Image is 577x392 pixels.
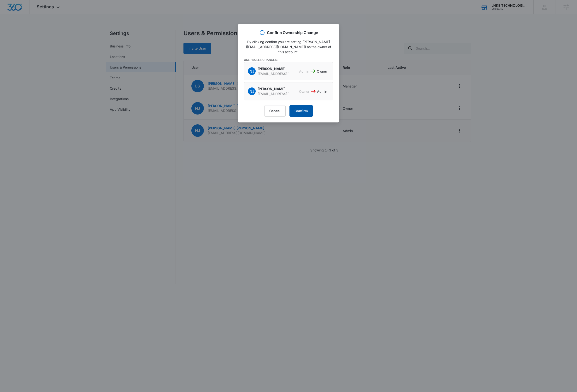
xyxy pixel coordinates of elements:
[244,58,333,62] p: User Roles Changes:
[248,67,256,75] span: NJ
[264,105,286,117] button: Cancel
[299,89,309,94] p: Owner
[317,89,327,94] p: Admin
[267,30,318,35] p: Confirm Ownership Change
[258,91,293,96] p: [EMAIL_ADDRESS][DOMAIN_NAME]
[258,71,293,76] p: [EMAIL_ADDRESS][DOMAIN_NAME]
[244,39,333,54] p: By clicking confirm you are setting [PERSON_NAME] ([EMAIL_ADDRESS][DOMAIN_NAME]) as the owner of ...
[258,66,285,71] p: [PERSON_NAME]
[299,69,309,74] p: Admin
[289,105,313,117] button: Confirm
[258,86,285,91] p: [PERSON_NAME]
[248,87,256,95] span: NJ
[317,69,327,74] p: Owner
